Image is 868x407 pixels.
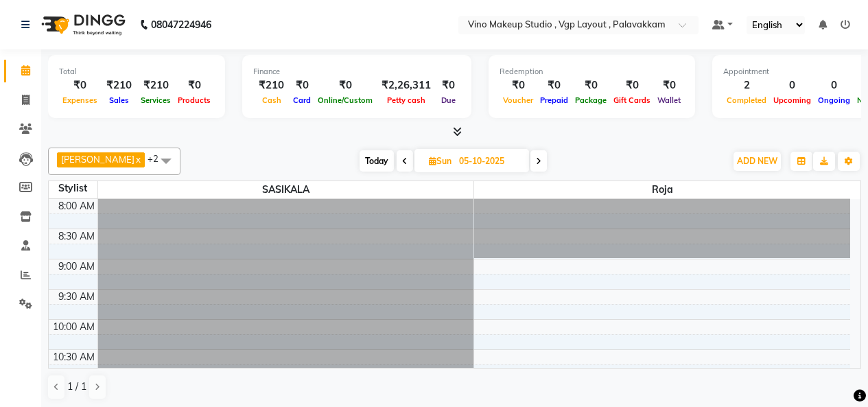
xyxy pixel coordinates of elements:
span: Cash [259,95,285,105]
span: Ongoing [814,95,854,105]
div: ₹0 [537,78,572,93]
div: ₹0 [59,78,101,93]
span: Products [174,95,214,105]
span: Voucher [500,95,537,105]
span: Wallet [654,95,684,105]
span: Services [137,95,174,105]
span: Card [290,95,314,105]
button: ADD NEW [734,152,781,171]
div: 10:30 AM [50,350,97,364]
span: +2 [148,153,169,164]
span: Today [360,150,394,172]
div: ₹0 [436,78,460,93]
div: 2 [723,78,770,93]
span: SASIKALA [98,181,474,198]
div: ₹0 [314,78,376,93]
div: Total [59,66,214,78]
span: Petty cash [384,95,429,105]
div: 9:30 AM [56,290,97,304]
a: x [134,154,141,165]
div: ₹0 [654,78,684,93]
span: Roja [474,181,850,198]
div: ₹0 [174,78,214,93]
div: 8:00 AM [56,199,97,213]
div: Finance [253,66,460,78]
span: ADD NEW [737,156,777,166]
div: ₹210 [101,78,137,93]
span: 1 / 1 [67,380,86,394]
span: Sales [106,95,132,105]
div: ₹0 [572,78,610,93]
span: [PERSON_NAME] [61,154,134,165]
b: 08047224946 [151,5,211,44]
div: Stylist [49,181,97,196]
input: 2025-10-05 [455,151,524,172]
span: Online/Custom [314,95,376,105]
span: Prepaid [537,95,572,105]
span: Expenses [59,95,101,105]
div: ₹0 [290,78,314,93]
div: 8:30 AM [56,229,97,244]
div: ₹0 [500,78,537,93]
span: Completed [723,95,770,105]
img: logo [35,5,129,44]
div: 10:00 AM [50,320,97,334]
div: ₹210 [137,78,174,93]
div: 0 [770,78,814,93]
span: Due [438,95,459,105]
span: Gift Cards [610,95,654,105]
span: Package [572,95,610,105]
span: Sun [425,156,455,166]
span: Upcoming [770,95,814,105]
div: Redemption [500,66,684,78]
div: ₹210 [253,78,290,93]
div: 0 [814,78,854,93]
div: 9:00 AM [56,259,97,274]
div: ₹2,26,311 [376,78,436,93]
div: ₹0 [610,78,654,93]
